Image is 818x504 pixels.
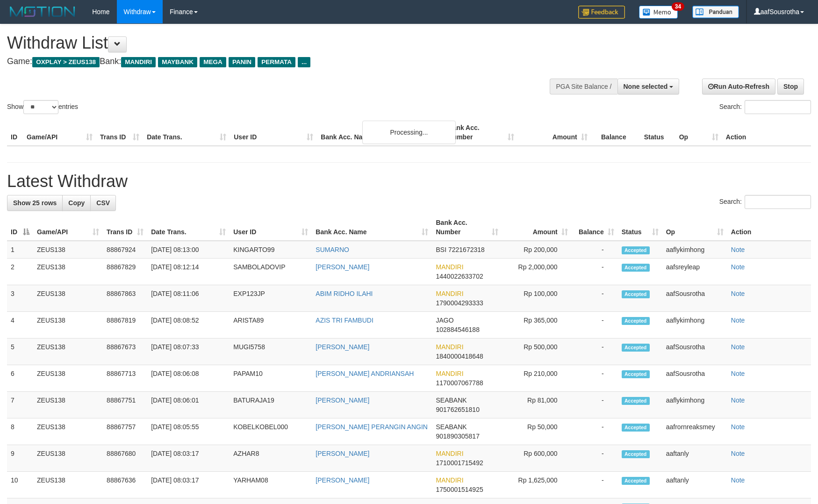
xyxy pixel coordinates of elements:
td: 88867673 [103,338,147,365]
td: 88867924 [103,241,147,259]
th: User ID: activate to sort column ascending [230,214,312,241]
a: Note [731,450,745,457]
a: [PERSON_NAME] PERANGIN ANGIN [316,423,428,431]
td: - [572,472,618,498]
td: Rp 1,625,000 [502,472,572,498]
span: Copy 901890305817 to clipboard [436,432,479,440]
td: 88867757 [103,418,147,445]
span: Show 25 rows [13,199,57,207]
span: OXPLAY > ZEUS138 [32,57,100,67]
td: MUGI5758 [230,338,312,365]
td: 88867680 [103,445,147,472]
span: SEABANK [436,423,466,431]
td: 3 [7,285,33,312]
td: aaflykimhong [662,241,727,259]
th: Balance [591,119,640,146]
td: Rp 100,000 [502,285,572,312]
span: MANDIRI [436,450,463,457]
td: Rp 600,000 [502,445,572,472]
td: 10 [7,472,33,498]
span: MANDIRI [436,263,463,271]
td: 88867819 [103,312,147,338]
th: Trans ID: activate to sort column ascending [103,214,147,241]
a: Note [731,317,745,324]
td: aaflykimhong [662,392,727,418]
span: Accepted [622,290,650,298]
span: SEABANK [436,396,466,404]
span: JAGO [436,317,453,324]
td: aafrornreaksmey [662,418,727,445]
td: ZEUS138 [33,338,103,365]
th: Bank Acc. Number: activate to sort column ascending [432,214,502,241]
td: 88867636 [103,472,147,498]
th: Action [722,119,811,146]
span: Accepted [622,424,650,432]
td: aaftanly [662,472,727,498]
a: Stop [777,79,804,94]
td: 88867829 [103,259,147,285]
th: Amount [518,119,591,146]
th: Trans ID [96,119,143,146]
th: Balance: activate to sort column ascending [572,214,618,241]
span: Accepted [622,264,650,272]
th: ID: activate to sort column descending [7,214,33,241]
th: Bank Acc. Number [444,119,517,146]
button: None selected [617,79,680,94]
span: Copy [68,199,85,207]
span: PERMATA [258,57,295,67]
td: [DATE] 08:08:52 [147,312,230,338]
a: [PERSON_NAME] [316,396,369,404]
a: Note [731,343,745,351]
td: aafSousrotha [662,365,727,392]
td: - [572,445,618,472]
th: Game/API [23,119,96,146]
td: aafSousrotha [662,285,727,312]
th: Status [640,119,675,146]
div: PGA Site Balance / [550,79,617,94]
a: SUMARNO [316,246,349,253]
input: Search: [745,100,811,114]
span: Copy 7221672318 to clipboard [448,246,485,253]
a: [PERSON_NAME] [316,476,369,484]
span: Accepted [622,450,650,458]
h1: Latest Withdraw [7,172,811,191]
td: - [572,418,618,445]
a: Note [731,396,745,404]
th: User ID [230,119,317,146]
td: Rp 210,000 [502,365,572,392]
td: Rp 365,000 [502,312,572,338]
td: EXP123JP [230,285,312,312]
td: KINGARTO99 [230,241,312,259]
td: PAPAM10 [230,365,312,392]
a: Run Auto-Refresh [702,79,775,94]
td: [DATE] 08:12:14 [147,259,230,285]
a: Note [731,290,745,297]
td: [DATE] 08:05:55 [147,418,230,445]
th: Bank Acc. Name: activate to sort column ascending [312,214,432,241]
td: ZEUS138 [33,241,103,259]
th: Op: activate to sort column ascending [662,214,727,241]
label: Show entries [7,100,78,114]
th: Amount: activate to sort column ascending [502,214,572,241]
th: Action [727,214,811,241]
a: Note [731,370,745,377]
label: Search: [719,100,811,114]
span: MANDIRI [436,343,463,351]
td: Rp 200,000 [502,241,572,259]
td: 88867713 [103,365,147,392]
div: Processing... [362,121,456,144]
td: [DATE] 08:11:06 [147,285,230,312]
td: 4 [7,312,33,338]
td: ZEUS138 [33,472,103,498]
a: Show 25 rows [7,195,63,211]
span: MANDIRI [436,476,463,484]
td: KOBELKOBEL000 [230,418,312,445]
span: None selected [624,83,668,90]
span: Accepted [622,246,650,254]
td: Rp 500,000 [502,338,572,365]
th: Op [675,119,722,146]
td: 9 [7,445,33,472]
a: [PERSON_NAME] [316,263,369,271]
td: [DATE] 08:03:17 [147,445,230,472]
span: PANIN [229,57,255,67]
